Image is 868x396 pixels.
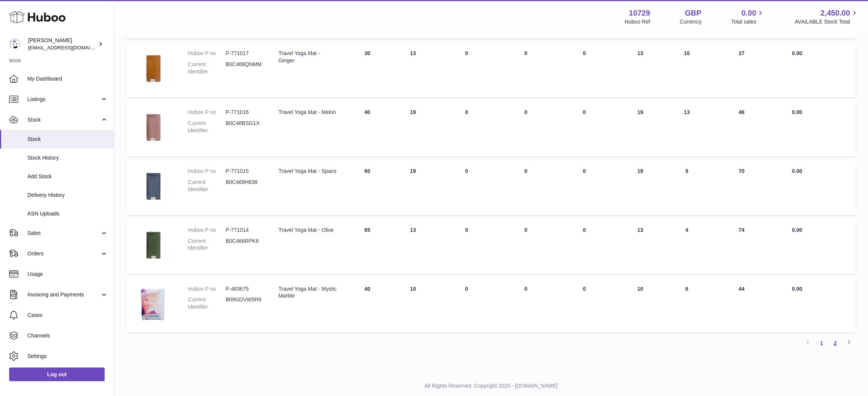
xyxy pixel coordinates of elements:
[436,278,497,333] td: 0
[279,168,337,175] div: Travel Yoga Mat - Space
[390,278,436,333] td: 10
[226,61,263,75] dd: B0C468QNMM
[615,278,666,333] td: 10
[188,179,226,193] dt: Current identifier
[27,116,100,124] span: Stock
[27,271,108,278] span: Usage
[188,168,226,175] dt: Huboo P no
[188,285,226,293] dt: Huboo P no
[436,160,497,215] td: 0
[27,291,100,298] span: Invoicing and Payments
[615,219,666,274] td: 13
[279,109,337,116] div: Travel Yoga Mat - Melon
[27,154,108,162] span: Stock History
[497,219,554,274] td: 0
[685,8,701,18] strong: GBP
[226,50,263,57] dd: P-771017
[795,8,859,25] a: 2,450.00 AVAILABLE Stock Total
[615,101,666,156] td: 19
[226,168,263,175] dd: P-771015
[226,296,263,310] dd: B09GDVW5R9
[226,179,263,193] dd: B0C469H638
[436,101,497,156] td: 0
[279,227,337,234] div: Travel Yoga Mat - Olive
[583,227,586,233] span: 0
[625,18,650,25] div: Huboo Ref
[188,238,226,252] dt: Current identifier
[27,75,108,82] span: My Dashboard
[134,168,172,206] img: product image
[583,168,586,174] span: 0
[188,120,226,134] dt: Current identifier
[666,42,708,97] td: 16
[344,160,390,215] td: 60
[708,42,776,97] td: 27
[279,285,337,300] div: Travel Yoga Mat - Mystic Marble
[708,219,776,274] td: 74
[792,168,802,174] span: 0.00
[792,227,802,233] span: 0.00
[792,50,802,56] span: 0.00
[226,109,263,116] dd: P-771016
[226,238,263,252] dd: B0C466RPK6
[188,227,226,234] dt: Huboo P no
[666,278,708,333] td: 6
[344,219,390,274] td: 65
[815,336,828,350] a: 1
[708,101,776,156] td: 46
[188,61,226,75] dt: Current identifier
[497,160,554,215] td: 0
[436,42,497,97] td: 0
[497,278,554,333] td: 0
[9,38,21,50] img: internalAdmin-10729@internal.huboo.com
[344,278,390,333] td: 40
[792,286,802,292] span: 0.00
[27,210,108,217] span: ASN Uploads
[134,50,172,88] img: product image
[188,50,226,57] dt: Huboo P no
[188,109,226,116] dt: Huboo P no
[615,160,666,215] td: 19
[344,42,390,97] td: 30
[27,332,108,339] span: Channels
[708,278,776,333] td: 44
[28,44,112,51] span: [EMAIL_ADDRESS][DOMAIN_NAME]
[390,42,436,97] td: 13
[731,18,765,25] span: Total sales
[828,336,842,350] a: 2
[27,96,100,103] span: Listings
[708,160,776,215] td: 70
[27,250,100,257] span: Orders
[680,18,702,25] div: Currency
[666,160,708,215] td: 9
[390,219,436,274] td: 13
[188,296,226,310] dt: Current identifier
[344,101,390,156] td: 40
[27,312,108,319] span: Cases
[27,192,108,199] span: Delivery History
[583,109,586,115] span: 0
[436,219,497,274] td: 0
[666,101,708,156] td: 13
[390,160,436,215] td: 19
[497,42,554,97] td: 0
[226,120,263,134] dd: B0C46BSG1X
[134,285,172,323] img: product image
[615,42,666,97] td: 13
[120,382,862,390] p: All Rights Reserved. Copyright 2025 - [DOMAIN_NAME]
[134,109,172,147] img: product image
[795,18,859,25] span: AVAILABLE Stock Total
[226,285,263,293] dd: P-483675
[134,227,172,265] img: product image
[279,50,337,64] div: Travel Yoga Mat - Ginger
[390,101,436,156] td: 19
[27,230,100,237] span: Sales
[666,219,708,274] td: 4
[28,37,97,51] div: [PERSON_NAME]
[27,353,108,360] span: Settings
[497,101,554,156] td: 0
[731,8,765,25] a: 0.00 Total sales
[792,109,802,115] span: 0.00
[9,367,105,381] a: Log out
[27,173,108,180] span: Add Stock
